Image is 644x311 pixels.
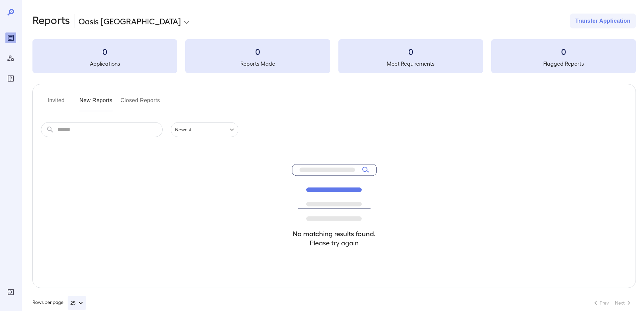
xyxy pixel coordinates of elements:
[338,46,483,57] h3: 0
[171,122,238,137] div: Newest
[32,14,70,28] h2: Reports
[491,46,636,57] h3: 0
[292,229,377,238] h4: No matching results found.
[41,95,71,111] button: Invited
[32,60,177,68] h5: Applications
[185,60,330,68] h5: Reports Made
[32,46,177,57] h3: 0
[491,60,636,68] h5: Flagged Reports
[5,287,16,297] div: Log Out
[68,296,86,310] button: 25
[79,95,113,111] button: New Reports
[570,14,636,28] button: Transfer Application
[5,73,16,84] div: FAQ
[589,297,636,308] nav: pagination navigation
[78,16,181,26] p: Oasis [GEOGRAPHIC_DATA]
[185,46,330,57] h3: 0
[32,296,86,310] div: Rows per page
[5,53,16,64] div: Manage Users
[32,39,636,73] summary: 0Applications0Reports Made0Meet Requirements0Flagged Reports
[292,238,377,247] h4: Please try again
[338,60,483,68] h5: Meet Requirements
[5,32,16,43] div: Reports
[121,95,160,111] button: Closed Reports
